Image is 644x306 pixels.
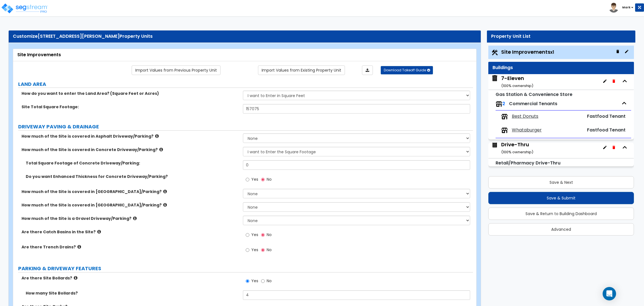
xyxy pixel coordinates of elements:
input: Yes [246,232,249,238]
input: No [261,176,265,183]
label: How many Site Bollards? [26,290,239,296]
label: Do you want Enhanced Thickness for Concrete Driveway/Parking? [26,174,239,179]
small: Retail/Pharmacy Drive-Thru [496,160,560,166]
button: Advanced [488,223,634,236]
img: tenants.png [501,113,508,120]
button: Download Takeoff Guide [381,66,433,74]
i: click for more info! [74,276,77,280]
input: Yes [246,278,249,284]
span: Fastfood Tenant [587,113,626,119]
span: Download Takeoff Guide [384,68,426,72]
img: Construction.png [491,49,498,56]
div: Buildings [493,65,630,71]
i: click for more info! [77,245,81,249]
span: 2 [502,100,505,107]
a: Import the dynamic attributes value through Excel sheet [362,65,373,75]
span: No [267,278,272,284]
small: x1 [550,49,554,55]
button: Save & Return to Building Dashboard [488,208,634,220]
img: tenants.png [501,127,508,134]
span: Yes [251,176,258,182]
div: Open Intercom Messenger [603,287,616,300]
span: No [267,232,272,237]
label: How much of the Site is a Gravel Driveway/Parking? [22,216,239,221]
div: 7-Eleven [501,75,533,89]
input: Yes [246,176,249,183]
img: avatar.png [609,3,619,13]
span: No [267,247,272,253]
label: How much of the Site is covered in Concrete Driveway/Parking? [22,147,239,152]
b: Mark [622,5,631,10]
label: PARKING & DRIVEWAY FEATURES [18,265,473,272]
label: DRIVEWAY PAVING & DRAINAGE [18,123,473,130]
input: No [261,278,265,284]
span: 7-Eleven [491,75,533,89]
span: Fastfood Tenant [587,127,626,133]
input: No [261,232,265,238]
img: tenants.png [496,101,502,107]
img: building.svg [491,75,498,82]
span: Yes [251,278,258,284]
i: click for more info! [155,134,159,138]
label: Are there Trench Drains? [22,244,239,250]
input: No [261,247,265,253]
span: Commercial Tenants [509,100,557,107]
div: Customize Property Units [13,33,477,40]
small: Gas Station & Convenience Store [496,91,572,98]
i: click for more info! [163,189,167,194]
div: Drive-Thru [501,141,533,155]
div: Site Improvements [17,52,472,58]
label: Are there Site Bollards? [22,275,239,281]
span: Yes [251,247,258,253]
a: Import the dynamic attribute values from previous properties. [132,65,221,75]
label: LAND AREA [18,81,473,88]
span: Best Donuts [512,113,538,120]
label: Are there Catch Basins in the Site? [22,229,239,235]
span: Whataburger [512,127,542,133]
i: click for more info! [133,216,137,220]
i: click for more info! [159,147,163,152]
div: Property Unit List [491,33,631,40]
label: Site Total Square Footage: [22,104,239,110]
span: Drive-Thru [491,141,533,155]
button: Save & Next [488,176,634,189]
img: building.svg [491,141,498,148]
small: ( 100 % ownership) [501,83,533,88]
label: How do you want to enter the Land Area? (Square Feet or Acres) [22,91,239,96]
span: Site Improvements [501,48,554,55]
input: Yes [246,247,249,253]
label: How much of the Site is covered in [GEOGRAPHIC_DATA]/Parking? [22,202,239,208]
label: How much of the Site is covered in [GEOGRAPHIC_DATA]/Parking? [22,189,239,194]
span: No [267,176,272,182]
span: Yes [251,232,258,237]
span: [STREET_ADDRESS][PERSON_NAME] [38,33,120,39]
label: Total Square Footage of Concrete Driveway/Parking: [26,160,239,166]
label: How much of the Site is covered in Asphalt Driveway/Parking? [22,133,239,139]
a: Import the dynamic attribute values from existing properties. [258,65,345,75]
i: click for more info! [97,230,101,234]
i: click for more info! [163,203,167,207]
button: Save & Submit [488,192,634,204]
img: logo_pro_r.png [1,3,48,14]
small: ( 100 % ownership) [501,149,533,155]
